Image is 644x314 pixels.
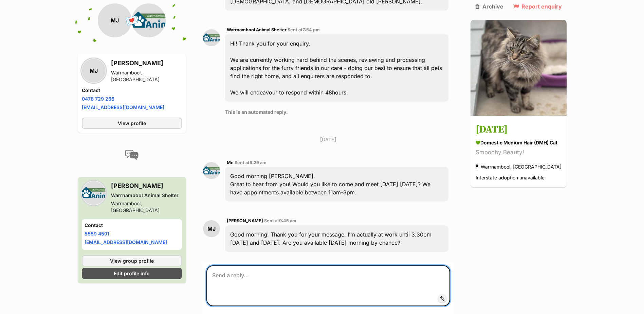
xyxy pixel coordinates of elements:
img: Warrnambool Animal Shelter profile pic [203,29,220,46]
img: Karma [471,20,567,116]
span: View group profile [110,257,154,264]
div: Warrnambool, [GEOGRAPHIC_DATA] [476,162,562,172]
a: [EMAIL_ADDRESS][DOMAIN_NAME] [85,239,167,245]
span: Warrnambool Animal Shelter [227,27,287,32]
span: 💌 [124,13,140,28]
span: [PERSON_NAME] [227,218,263,223]
span: 7:54 pm [302,27,320,32]
div: MJ [203,220,220,237]
div: Good morning! Thank you for your message. I’m actually at work until 3.30pm [DATE] and [DATE]. Ar... [225,225,448,252]
span: 9:29 am [250,160,266,165]
div: Domestic Medium Hair (DMH) Cat [476,139,562,146]
div: Warrnambool, [GEOGRAPHIC_DATA] [111,69,182,83]
a: 0478 729 266 [82,96,114,102]
p: [DATE] [203,136,453,143]
div: Good morning [PERSON_NAME], Great to hear from you! Would you like to come and meet [DATE] [DATE]... [225,167,448,202]
div: Warrnambool, [GEOGRAPHIC_DATA] [111,200,182,214]
p: This is an automated reply. [225,108,448,116]
h4: Contact [82,87,182,94]
img: conversation-icon-4a6f8262b818ee0b60e3300018af0b2d0b884aa5de6e9bcb8d3d4eeb1a70a7c4.svg [125,150,139,160]
h3: [PERSON_NAME] [111,58,182,68]
div: Hi! Thank you for your enquiry. We are currently working hard behind the scenes, reviewing and pr... [225,34,448,102]
a: Edit profile info [82,268,182,279]
span: Interstate adoption unavailable [476,175,545,181]
span: Sent at [235,160,266,165]
h4: Contact [85,222,180,229]
div: MJ [98,3,132,37]
a: Archive [475,3,503,10]
img: Warrnambool Animal Shelter profile pic [132,3,166,37]
h3: [PERSON_NAME] [111,181,182,191]
span: Edit profile info [114,270,150,277]
img: Warrnambool Animal Shelter profile pic [82,181,106,205]
a: [EMAIL_ADDRESS][DOMAIN_NAME] [82,104,164,110]
div: Smoochy Beauty! [476,148,562,157]
a: View profile [82,118,182,129]
a: Report enquiry [513,3,562,10]
div: Warrnambool Animal Shelter [111,192,182,199]
a: [DATE] Domestic Medium Hair (DMH) Cat Smoochy Beauty! Warrnambool, [GEOGRAPHIC_DATA] Interstate a... [471,117,567,188]
div: MJ [82,59,106,83]
span: View profile [118,120,146,127]
a: 5559 4591 [85,231,109,237]
span: Me [227,160,234,165]
a: View group profile [82,255,182,266]
img: Alicia franklin profile pic [203,162,220,179]
h3: [DATE] [476,122,562,138]
span: Sent at [264,218,296,223]
span: 9:45 am [279,218,296,223]
span: Sent at [288,27,320,32]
